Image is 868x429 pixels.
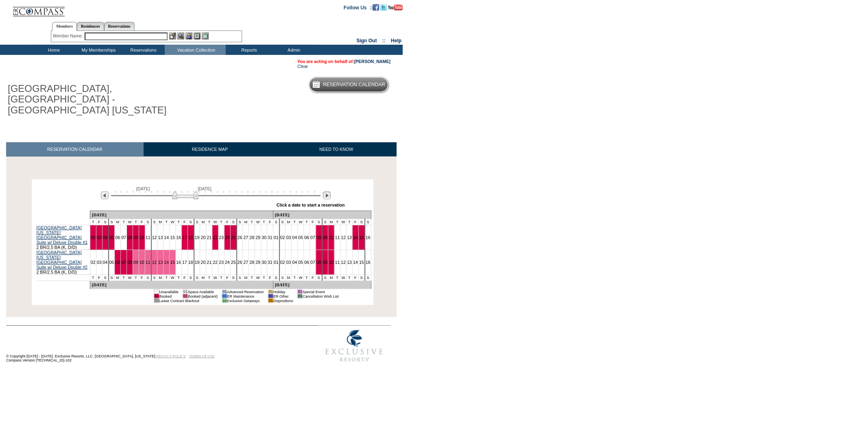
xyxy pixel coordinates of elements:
a: Clear [297,64,308,69]
td: Space Available [188,290,218,294]
td: S [237,219,243,225]
td: 01 [183,290,188,294]
img: Previous [101,192,109,199]
a: 07 [121,260,126,265]
a: 08 [127,235,132,240]
a: 20 [201,235,206,240]
td: 01 [268,294,273,298]
a: Members [52,22,77,31]
td: Special Event [302,290,339,294]
a: 07 [310,235,315,240]
a: Reservations [104,22,135,30]
td: W [341,219,347,225]
td: S [316,219,322,225]
a: Help [391,38,402,44]
a: RESIDENCE MAP [144,142,276,157]
a: 02 [280,260,285,265]
a: 10 [329,260,334,265]
td: S [280,219,286,225]
td: T [304,275,310,281]
td: 2 BR/2.5 BA (K, D/D) [36,250,90,275]
td: Reports [226,45,271,55]
img: Follow us on Twitter [380,4,387,11]
a: 10 [329,235,334,240]
a: 19 [195,235,200,240]
a: 15 [359,260,364,265]
img: Reservations [194,33,201,39]
td: S [102,219,108,225]
td: W [298,219,304,225]
td: T [261,219,267,225]
td: F [267,219,273,225]
a: 28 [249,260,254,265]
img: View [177,33,184,39]
td: M [200,275,206,281]
a: 17 [182,260,187,265]
a: 14 [353,260,358,265]
span: [DATE] [198,186,212,191]
td: M [157,275,164,281]
a: 13 [158,260,163,265]
td: T [292,275,298,281]
a: 26 [238,260,243,265]
a: 01 [274,235,279,240]
a: 14 [164,260,169,265]
a: 03 [286,235,291,240]
td: © Copyright [DATE] - [DATE]. Exclusive Resorts, LLC. [GEOGRAPHIC_DATA], [US_STATE]. Compass Versi... [6,327,291,367]
td: ER Maintenance [227,294,264,298]
td: M [286,275,292,281]
a: 04 [103,260,108,265]
td: M [328,275,335,281]
a: 14 [353,235,358,240]
td: S [322,275,328,281]
a: 31 [268,260,273,265]
a: 29 [256,260,260,265]
a: 03 [97,260,102,265]
td: M [328,219,335,225]
td: Admin [271,45,315,55]
td: W [170,219,176,225]
td: S [188,219,194,225]
a: 14 [164,235,169,240]
a: 09 [323,260,328,265]
a: 22 [213,235,218,240]
td: T [219,275,225,281]
td: M [200,219,206,225]
a: 01 [274,260,279,265]
td: T [249,275,255,281]
td: F [224,219,230,225]
a: 20 [201,260,206,265]
a: RESERVATION CALENDAR [6,142,144,157]
td: S [230,275,236,281]
td: F [139,275,145,281]
a: 17 [182,235,187,240]
a: 13 [158,235,163,240]
a: 25 [231,235,236,240]
a: [PERSON_NAME] [354,59,391,64]
a: 10 [140,260,144,265]
td: Holiday [273,290,293,294]
td: F [96,275,102,281]
a: 21 [207,235,212,240]
td: M [243,219,249,225]
img: Subscribe to our YouTube Channel [388,4,403,11]
a: Sign Out [356,38,377,44]
a: 31 [268,235,273,240]
td: S [359,275,365,281]
img: b_calculator.gif [202,33,209,39]
td: T [261,275,267,281]
td: [DATE] [90,281,273,289]
td: 01 [297,290,302,294]
td: S [109,275,115,281]
td: S [102,275,108,281]
a: 09 [133,260,138,265]
td: S [145,275,151,281]
td: F [139,219,145,225]
td: Dispositions [273,298,293,303]
td: 01 [222,298,227,303]
a: 15 [359,235,364,240]
span: [DATE] [136,186,150,191]
td: S [359,219,365,225]
td: F [352,275,359,281]
a: 26 [238,235,243,240]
